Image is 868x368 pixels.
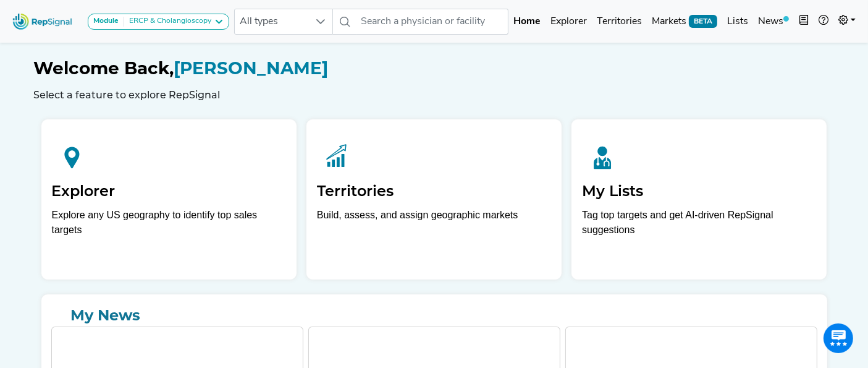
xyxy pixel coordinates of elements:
p: Build, assess, and assign geographic markets [317,208,551,244]
a: Territories [592,9,647,34]
div: Explore any US geography to identify top sales targets [52,208,286,237]
a: Lists [722,9,753,34]
span: Welcome Back, [34,58,174,79]
span: All types [235,9,309,34]
a: My ListsTag top targets and get AI-driven RepSignal suggestions [571,119,827,280]
a: ExplorerExplore any US geography to identify top sales targets [41,119,297,280]
p: Tag top targets and get AI-driven RepSignal suggestions [582,208,816,244]
h2: Territories [317,182,551,200]
h6: Select a feature to explore RepSignal [34,89,835,101]
h1: [PERSON_NAME] [34,58,835,79]
div: ERCP & Cholangioscopy [124,17,211,27]
a: MarketsBETA [647,9,722,34]
a: My News [51,304,817,327]
h2: My Lists [582,182,816,200]
button: ModuleERCP & Cholangioscopy [88,14,229,30]
a: TerritoriesBuild, assess, and assign geographic markets [306,119,562,280]
a: Home [508,9,546,34]
strong: Module [93,17,119,25]
a: Explorer [546,9,592,34]
span: BETA [689,15,717,27]
button: Intel Book [794,9,814,34]
h2: Explorer [52,182,286,200]
input: Search a physician or facility [356,9,509,35]
a: News [753,9,794,34]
